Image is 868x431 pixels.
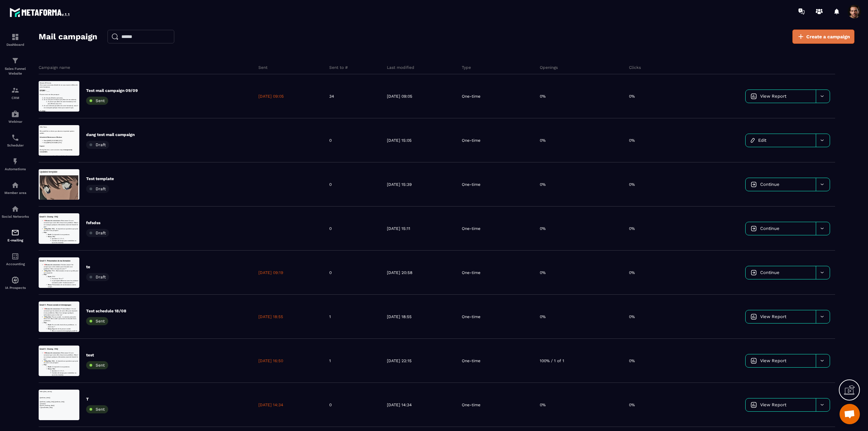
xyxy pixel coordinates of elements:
p: 0% [629,270,635,275]
p: Test template [86,176,114,181]
a: automationsautomationsAutomations [2,152,29,176]
a: Continue [746,222,816,235]
h3: Email 4 - Preuve sociale et témoignages [3,9,132,16]
strong: Hook [31,61,42,67]
li: Question 1, 2, 3, 4… [44,81,132,88]
p: One-time [462,182,480,187]
a: formationformationSales Funnel Website [2,52,29,81]
span: Sent [96,407,105,412]
p: During this time, some services may be . [3,73,132,93]
li: : FAQ [31,74,132,107]
strong: Big Idea [23,48,41,54]
a: accountantaccountantAccounting [2,247,29,271]
h3: STORY : ___ [3,29,132,36]
img: email [11,229,19,237]
strong: Story [31,75,43,80]
p: 0 [329,402,332,408]
img: icon [751,358,757,364]
a: formationformationDashboard [2,28,29,52]
p: scheduler [3,43,132,50]
p: E-mailing [2,238,29,242]
span: Draft [96,142,106,147]
p: Campaign name [39,65,70,70]
p: [DATE] 18:55 [258,314,283,319]
strong: Story [31,88,43,93]
img: accountant [11,252,19,260]
li: 🥇 : Preuve sociale - La solution présentée dans mon offre a aidé x personnes à résoudre leurs pro... [17,48,132,68]
p: 100% / 1 of 1 [540,358,564,364]
p: One-time [462,226,480,231]
a: View Report [746,310,816,323]
p: T [86,396,108,402]
p: Sent [258,65,268,70]
li: 🥇 : FAQ - Je réponds aux questions que peut se poser mon prospect. [17,48,132,61]
a: schedulerschedulerScheduler [2,129,29,152]
span: Continue [760,270,780,275]
p: 0% [540,138,546,143]
li: Je n’ai pas {Douleur persona}. [17,53,132,59]
li: : Présentation de ma formation comme unique [31,87,132,134]
p: Scheduler [2,143,29,147]
p: One-time [462,314,480,319]
li: Combien de temps pour rentabiliser ou avoir des résultats [44,87,132,101]
a: View Report [746,354,816,367]
p: Test mail campaign 09/09 [86,88,138,93]
p: 0% [629,94,635,99]
p: [DATE] 22:15 [387,358,412,364]
img: automations [11,181,19,189]
p: [DATE] 09:05 [387,94,412,99]
strong: Hook [31,68,42,74]
span: Sent [96,363,105,368]
img: icon [751,314,757,320]
span: Draft [96,231,106,235]
span: View Report [760,314,786,319]
span: Draft [96,275,106,279]
p: [DATE] 16:50 [258,358,283,364]
p: Bonjour {Prénom}, [3,3,132,10]
em: [DATE] 01:00 AM (UTC) [28,48,79,54]
p: Hello {{first_name}} [3,3,132,10]
strong: Scheduled Maintenance Window: [3,37,79,42]
p: dang test mail campaign [86,132,135,137]
h3: Email 5 - Closing - FAQ [3,9,132,16]
p: Last modified [387,65,414,70]
p: [DATE] 20:58 [387,270,412,275]
li: Mise en avant de témoignages positif de personnes ayant bénéficié des solutions du CTA désiré [44,94,132,114]
li: Garanties et remboursement [44,101,132,107]
li: Je ne suis pas convaincu par {Nom de ma solution}. [17,59,132,79]
img: automations [11,276,19,284]
p: s {{reschedule_link}} [3,57,132,63]
h2: Mail campaign [39,30,97,43]
p: fsfsdss [86,220,109,226]
p: 34 [329,94,334,99]
p: One-time [462,270,480,275]
span: Edit [758,138,766,143]
p: Test schedule 18/08 [86,308,126,314]
strong: temporarily unavailable [3,80,112,92]
span: Continue [760,226,780,231]
span: View Report [760,94,786,99]
li: 🥇 : PVU - Ma formation et tout ce qu’elle peut vous apporter. [17,41,132,54]
p: Type [462,65,471,70]
li: La principale différence avec les solutions existantes (côté “révolutionnaire”) ? [44,74,132,87]
p: Please save your work and log out before the maintenance begins. [3,93,132,113]
p: 0 [329,270,332,275]
span: View Report [760,402,786,407]
strong: Plan [17,68,27,74]
p: {{webinar_date}} [3,23,132,30]
img: automations [11,110,19,118]
p: Clicks [629,65,641,70]
img: icon [751,138,755,143]
p: 0% [629,138,635,143]
a: emailemailE-mailing [2,223,29,247]
p: Sales Funnel Website [2,66,29,76]
p: [DATE] 15:39 [387,182,412,187]
a: automationsautomationsMember area [2,176,29,200]
h3: Email 4 - Présentation de ma formation [3,9,132,16]
a: View Report [746,398,816,411]
li: 🧠 : Most-aware [17,21,132,47]
li: : Apporter de la preuve sociale [31,87,132,154]
span: Updated template [3,4,62,13]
